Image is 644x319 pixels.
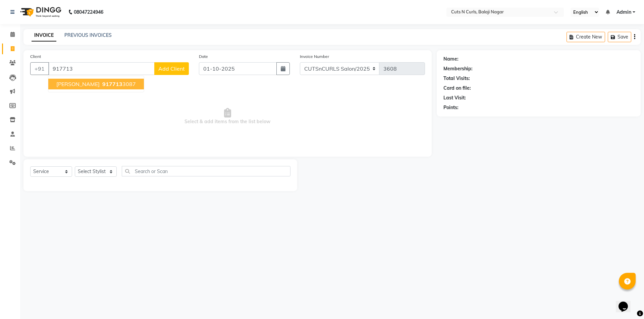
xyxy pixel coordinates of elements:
div: Total Visits: [443,75,470,82]
a: PREVIOUS INVOICES [64,32,112,38]
input: Search by Name/Mobile/Email/Code [48,62,155,75]
input: Search or Scan [122,166,290,176]
span: Admin [616,9,631,16]
label: Client [30,54,41,60]
ngb-highlight: 3087 [101,81,136,87]
div: Name: [443,56,459,63]
button: +91 [30,62,49,75]
div: Membership: [443,65,473,72]
img: logo [17,3,63,21]
div: Points: [443,104,459,111]
label: Invoice Number [300,54,329,60]
button: Add Client [154,62,189,75]
b: 08047224946 [74,3,103,21]
label: Date [199,54,208,60]
span: Select & add items from the list below [30,83,425,150]
button: Save [608,32,631,42]
a: INVOICE [32,29,56,42]
div: Card on file: [443,85,471,92]
iframe: chat widget [616,292,637,312]
span: Add Client [158,65,185,72]
div: Last Visit: [443,94,466,101]
span: [PERSON_NAME] [56,81,100,87]
button: Create New [567,32,605,42]
span: 917713 [102,81,122,87]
